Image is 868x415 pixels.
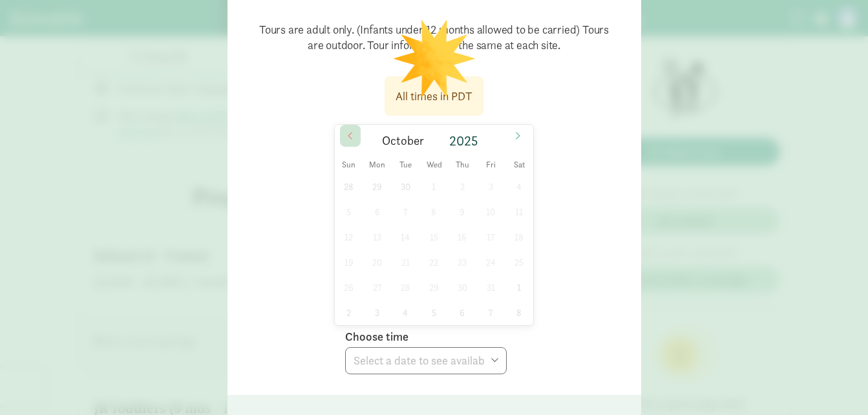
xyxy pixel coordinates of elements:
[449,161,477,169] span: Thu
[345,329,408,345] label: Choose time
[420,161,449,169] span: Wed
[396,87,472,105] div: All times in PDT
[248,12,620,63] p: Tours are adult only. (Infants under 12 months allowed to be carried) Tours are outdoor. Tour inf...
[363,161,392,169] span: Mon
[335,161,363,169] span: Sun
[476,161,505,169] span: Fri
[505,161,533,169] span: Sat
[392,161,420,169] span: Tue
[382,135,424,147] span: October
